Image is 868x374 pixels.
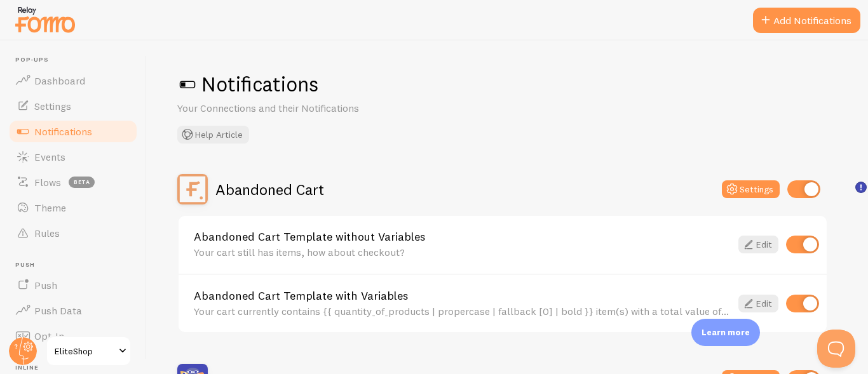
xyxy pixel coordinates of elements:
[738,295,778,312] a: Edit
[46,336,132,366] a: EliteShop
[34,150,65,163] span: Events
[8,119,139,144] a: Notifications
[15,261,139,269] span: Push
[8,298,139,323] a: Push Data
[8,220,139,246] a: Rules
[722,180,780,198] button: Settings
[15,364,139,372] span: Inline
[194,231,731,243] a: Abandoned Cart Template without Variables
[194,305,731,317] div: Your cart currently contains {{ quantity_of_products | propercase | fallback [0] | bold }} item(s...
[8,170,139,195] a: Flows beta
[194,246,731,258] div: Your cart still has items, how about checkout?
[177,71,837,97] h1: Notifications
[738,236,778,253] a: Edit
[8,93,139,119] a: Settings
[177,126,249,144] button: Help Article
[15,56,139,64] span: Pop-ups
[8,144,139,170] a: Events
[34,100,71,112] span: Settings
[34,304,82,317] span: Push Data
[55,344,115,359] span: EliteShop
[215,180,324,199] h2: Abandoned Cart
[34,201,66,214] span: Theme
[8,272,139,298] a: Push
[34,330,64,342] span: Opt-In
[177,174,208,204] img: Abandoned Cart
[194,290,731,302] a: Abandoned Cart Template with Variables
[8,323,139,349] a: Opt-In
[34,176,61,189] span: Flows
[34,74,85,87] span: Dashboard
[34,227,60,239] span: Rules
[177,101,482,116] p: Your Connections and their Notifications
[8,195,139,220] a: Theme
[34,279,57,291] span: Push
[691,319,760,346] div: Learn more
[13,3,77,36] img: fomo-relay-logo-orange.svg
[855,182,867,193] svg: <p>🛍️ For Shopify Users</p><p>To use the <strong>Abandoned Cart with Variables</strong> template,...
[8,68,139,93] a: Dashboard
[34,125,92,138] span: Notifications
[69,177,95,188] span: beta
[702,326,750,338] p: Learn more
[817,330,855,368] iframe: Help Scout Beacon - Open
